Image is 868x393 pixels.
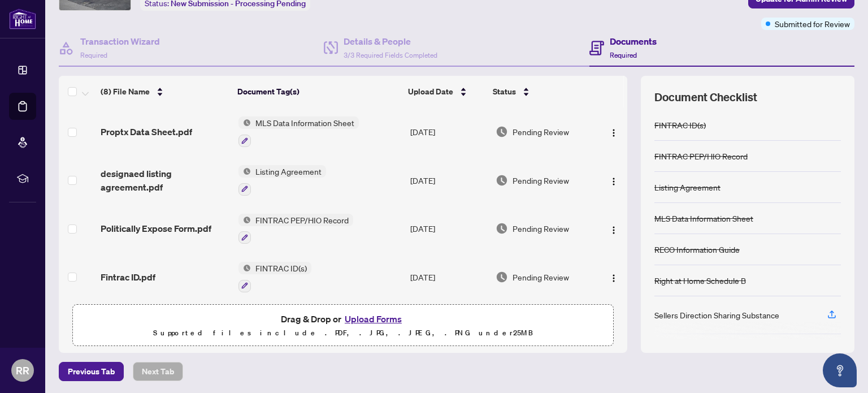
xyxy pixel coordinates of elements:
th: (8) File Name [96,76,233,107]
div: Listing Agreement [654,181,721,193]
td: [DATE] [406,156,491,205]
button: Logo [605,123,623,141]
button: Logo [605,171,623,189]
th: Upload Date [403,76,488,107]
img: Status Icon [238,262,251,274]
img: Document Status [496,126,508,138]
span: RR [16,362,29,378]
button: Logo [605,219,623,237]
img: Logo [609,128,618,137]
button: Upload Forms [341,312,405,326]
span: Pending Review [513,222,569,235]
span: Upload Date [408,85,453,98]
h4: Details & People [344,34,437,48]
button: Status IconMLS Data Information Sheet [238,116,359,147]
div: MLS Data Information Sheet [654,212,753,224]
span: Proptx Data Sheet.pdf [101,125,192,139]
span: MLS Data Information Sheet [251,116,359,129]
img: Status Icon [238,214,251,226]
span: (8) File Name [101,85,150,98]
span: Drag & Drop orUpload FormsSupported files include .PDF, .JPG, .JPEG, .PNG under25MB [73,305,613,347]
button: Logo [605,268,623,286]
img: logo [9,8,36,29]
span: Required [610,51,637,59]
img: Logo [609,177,618,186]
span: Submitted for Review [775,18,850,30]
img: Logo [609,226,618,235]
span: 3/3 Required Fields Completed [344,51,437,59]
td: [DATE] [406,107,491,156]
span: Drag & Drop or [281,312,405,326]
button: Open asap [823,353,857,387]
th: Document Tag(s) [233,76,404,107]
th: Status [488,76,594,107]
span: FINTRAC PEP/HIO Record [251,214,353,226]
img: Document Status [496,174,508,187]
button: Next Tab [133,362,183,381]
span: Listing Agreement [251,165,326,178]
div: Right at Home Schedule B [654,274,746,287]
span: Pending Review [513,174,569,187]
img: Status Icon [238,116,251,129]
td: [DATE] [406,253,491,301]
div: RECO Information Guide [654,243,740,256]
span: Fintrac ID.pdf [101,270,155,284]
img: Document Status [496,222,508,235]
button: Status IconFINTRAC ID(s) [238,262,311,292]
span: Pending Review [513,126,569,138]
img: Logo [609,274,618,283]
td: [DATE] [406,205,491,253]
div: Sellers Direction Sharing Substance [654,309,779,321]
span: designaed listing agreement.pdf [101,167,229,194]
span: Politically Expose Form.pdf [101,222,211,235]
p: Supported files include .PDF, .JPG, .JPEG, .PNG under 25 MB [80,326,606,340]
span: Pending Review [513,271,569,283]
button: Status IconFINTRAC PEP/HIO Record [238,214,353,244]
span: Required [80,51,107,59]
div: FINTRAC ID(s) [654,119,706,131]
img: Document Status [496,271,508,283]
span: Status [493,85,516,98]
span: Document Checklist [654,89,757,105]
button: Status IconListing Agreement [238,165,326,196]
div: FINTRAC PEP/HIO Record [654,150,748,162]
span: FINTRAC ID(s) [251,262,311,274]
h4: Documents [610,34,657,48]
h4: Transaction Wizard [80,34,160,48]
button: Previous Tab [59,362,124,381]
img: Status Icon [238,165,251,178]
span: Previous Tab [68,362,115,381]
